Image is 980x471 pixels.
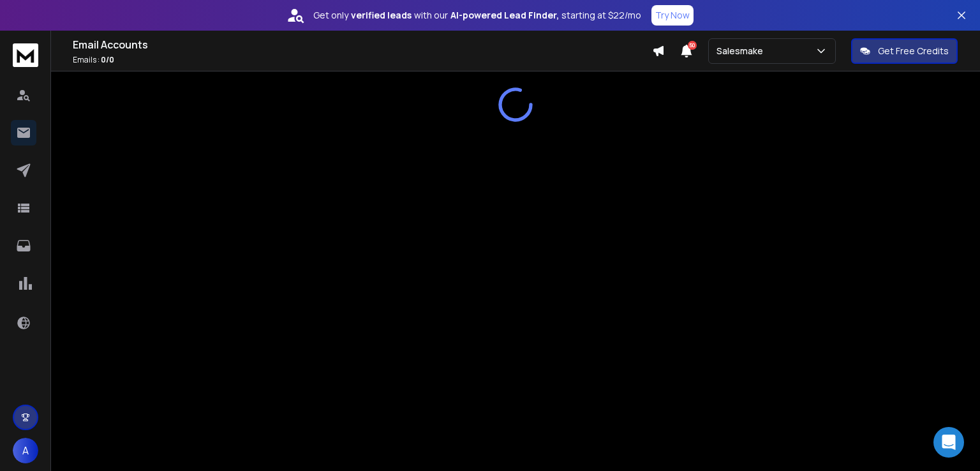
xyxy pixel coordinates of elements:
[651,5,694,26] button: Try Now
[73,37,652,52] h1: Email Accounts
[716,45,768,57] p: Salesmake
[13,438,38,463] button: A
[851,38,958,64] button: Get Free Credits
[351,9,412,22] strong: verified leads
[13,43,38,67] img: logo
[655,9,690,22] p: Try Now
[688,41,697,50] span: 50
[101,54,114,65] span: 0 / 0
[878,45,949,57] p: Get Free Credits
[933,427,964,458] div: Open Intercom Messenger
[73,55,652,65] p: Emails :
[450,9,559,22] strong: AI-powered Lead Finder,
[313,9,641,22] p: Get only with our starting at $22/mo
